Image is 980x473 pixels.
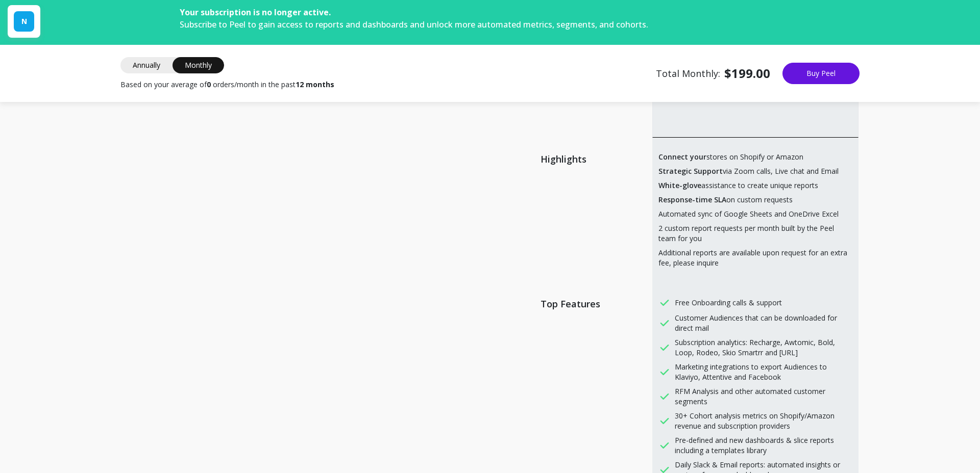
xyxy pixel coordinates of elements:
[180,19,648,30] span: Subscribe to Peel to gain access to reports and dashboards and unlock more automated metrics, seg...
[675,411,852,431] span: 30+ Cohort analysis metrics on Shopify/Amazon revenue and subscription providers
[675,386,852,407] span: RFM Analysis and other automated customer segments
[675,337,852,358] span: Subscription analytics: Recharge, Awtomic, Bold, Loop, Rodeo, Skio Smartrr and [URL]
[658,248,852,268] span: Additional reports are available upon request for an extra fee, please inquire
[21,16,27,27] span: N
[658,223,852,244] span: 2 custom report requests per month built by the Peel team for you
[658,180,818,191] span: assistance to create unique reports
[296,80,334,89] b: 12 months
[675,313,852,333] span: Customer Audiences that can be downloaded for direct mail
[658,152,706,162] b: Connect your
[675,435,852,456] span: Pre-defined and new dashboards & slice reports including a templates library
[658,180,701,190] b: White-glove
[120,57,173,73] span: Annually
[724,65,770,82] b: $199.00
[180,7,331,18] span: Your subscription is no longer active.
[782,63,860,84] button: Buy Peel
[658,166,839,176] span: via Zoom calls, Live chat and Email
[658,166,723,176] b: Strategic Support
[120,80,334,90] span: Based on your average of orders/month in the past
[173,57,224,73] span: Monthly
[658,209,839,219] span: Automated sync of Google Sheets and OneDrive Excel
[675,298,782,308] span: Free Onboarding calls & support
[534,138,652,282] span: Highlights
[675,362,852,382] span: Marketing integrations to export Audiences to Klaviyo, Attentive and Facebook
[658,195,726,204] b: Response-time SLA
[207,80,211,89] b: 0
[658,195,793,205] span: on custom requests
[658,152,803,162] span: stores on Shopify or Amazon
[656,65,770,82] span: Total Monthly:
